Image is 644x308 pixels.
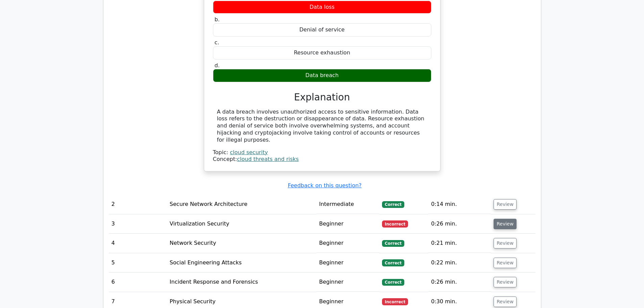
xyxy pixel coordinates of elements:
[215,62,220,69] span: d.
[213,1,431,14] div: Data loss
[382,240,404,247] span: Correct
[109,273,167,292] td: 6
[167,214,316,234] td: Virtualization Security
[230,149,268,156] a: cloud security
[494,238,517,248] button: Review
[213,23,431,37] div: Denial of service
[215,16,220,23] span: b.
[213,69,431,82] div: Data breach
[382,279,404,286] span: Correct
[109,195,167,214] td: 2
[215,39,219,46] span: c.
[316,234,379,253] td: Beginner
[494,277,517,287] button: Review
[217,92,427,103] h3: Explanation
[167,253,316,273] td: Social Engineering Attacks
[382,201,404,208] span: Correct
[494,258,517,268] button: Review
[109,234,167,253] td: 4
[109,214,167,234] td: 3
[316,214,379,234] td: Beginner
[316,273,379,292] td: Beginner
[428,253,491,273] td: 0:22 min.
[382,298,408,305] span: Incorrect
[167,234,316,253] td: Network Security
[217,109,427,144] div: A data breach involves unauthorized access to sensitive information. Data loss refers to the dest...
[167,273,316,292] td: Incident Response and Forensics
[494,297,517,307] button: Review
[428,214,491,234] td: 0:26 min.
[382,259,404,266] span: Correct
[428,273,491,292] td: 0:26 min.
[167,195,316,214] td: Secure Network Architecture
[237,156,299,162] a: cloud threats and risks
[316,195,379,214] td: Intermediate
[316,253,379,273] td: Beginner
[382,220,408,227] span: Incorrect
[213,149,431,156] div: Topic:
[428,234,491,253] td: 0:21 min.
[213,46,431,60] div: Resource exhaustion
[494,219,517,229] button: Review
[109,253,167,273] td: 5
[288,182,361,189] a: Feedback on this question?
[494,199,517,210] button: Review
[428,195,491,214] td: 0:14 min.
[213,156,431,163] div: Concept:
